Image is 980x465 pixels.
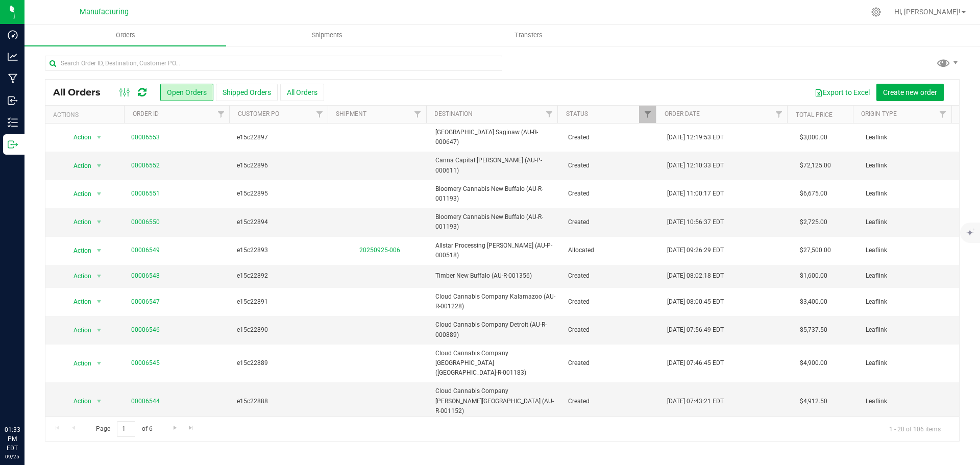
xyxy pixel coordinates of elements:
span: Action [65,130,92,144]
span: Created [568,397,655,406]
span: [DATE] 11:00:17 EDT [667,189,724,199]
a: Filter [770,106,787,123]
span: Leaflink [866,325,953,335]
span: Cloud Cannabis Company [GEOGRAPHIC_DATA] ([GEOGRAPHIC_DATA]-R-001183) [435,349,555,378]
span: Canna Capital [PERSON_NAME] (AU-P-000611) [435,156,555,175]
span: e15c22888 [237,397,324,406]
p: 09/25 [5,453,20,460]
span: Created [568,217,655,227]
span: [DATE] 12:19:53 EDT [667,133,724,142]
a: 00006552 [131,161,160,170]
span: $3,000.00 [800,133,827,142]
span: Bloomery Cannabis New Buffalo (AU-R-001193) [435,184,555,204]
button: Shipped Orders [216,84,278,101]
span: e15c22896 [237,161,324,170]
span: Create new order [883,88,937,96]
span: Created [568,297,655,307]
span: Action [65,187,92,201]
span: Action [65,243,92,258]
a: Filter [541,106,557,123]
span: Action [65,215,92,229]
span: Leaflink [866,358,953,368]
span: e15c22895 [237,189,324,199]
a: Filter [935,106,951,123]
iframe: Resource center [10,383,41,414]
span: e15c22889 [237,358,324,368]
span: Shipments [298,31,356,40]
div: Actions [53,111,120,118]
span: Action [65,356,92,371]
span: select [93,269,106,283]
a: 20250925-006 [359,247,400,254]
a: Filter [311,106,328,123]
span: e15c22893 [237,246,324,255]
a: 00006550 [131,217,160,227]
a: Transfers [428,25,629,46]
span: select [93,394,106,408]
span: Action [65,295,92,309]
span: Leaflink [866,246,953,255]
a: 00006551 [131,189,160,199]
a: Shipments [226,25,428,46]
span: [DATE] 08:00:45 EDT [667,297,724,307]
span: Action [65,159,92,173]
span: $4,900.00 [800,358,827,368]
span: Leaflink [866,297,953,307]
inline-svg: Manufacturing [8,74,18,84]
span: Cloud Cannabis Company Detroit (AU-R-000889) [435,320,555,339]
span: $2,725.00 [800,217,827,227]
a: Status [566,110,588,117]
inline-svg: Outbound [8,139,18,150]
a: Destination [434,110,473,117]
a: Go to the next page [167,421,182,435]
span: [DATE] 07:46:45 EDT [667,358,724,368]
a: Filter [212,106,229,123]
p: 01:33 PM EDT [5,425,20,453]
inline-svg: Inventory [8,117,18,128]
span: Cloud Cannabis Company Kalamazoo (AU-R-001228) [435,292,555,311]
span: Created [568,358,655,368]
span: Created [568,133,655,142]
button: Export to Excel [808,84,876,101]
div: Manage settings [870,7,883,17]
span: Leaflink [866,161,953,170]
span: Created [568,271,655,281]
span: Bloomery Cannabis New Buffalo (AU-R-001193) [435,212,555,232]
span: select [93,356,106,371]
a: Go to the last page [184,421,199,435]
inline-svg: Analytics [8,52,18,62]
button: Open Orders [160,84,213,101]
span: $5,737.50 [800,325,827,335]
span: e15c22897 [237,133,324,142]
a: Filter [409,106,426,123]
a: Filter [639,106,656,123]
span: Action [65,323,92,337]
a: Orders [24,25,226,46]
span: [GEOGRAPHIC_DATA] Saginaw (AU-R-000647) [435,128,555,147]
a: Order Date [665,110,700,117]
a: Origin Type [861,110,897,117]
inline-svg: Inbound [8,95,18,106]
a: 00006549 [131,246,160,255]
a: 00006545 [131,358,160,368]
span: Created [568,189,655,199]
span: [DATE] 10:56:37 EDT [667,217,724,227]
span: e15c22891 [237,297,324,307]
span: e15c22890 [237,325,324,335]
span: Page of 6 [87,421,161,437]
span: Cloud Cannabis Company [PERSON_NAME][GEOGRAPHIC_DATA] (AU-R-001152) [435,386,555,416]
span: select [93,130,106,144]
span: Action [65,269,92,283]
span: $72,125.00 [800,161,831,170]
span: $3,400.00 [800,297,827,307]
a: Shipment [336,110,366,117]
span: e15c22894 [237,217,324,227]
a: 00006553 [131,133,160,142]
span: $1,600.00 [800,271,827,281]
span: [DATE] 07:56:49 EDT [667,325,724,335]
span: Action [65,394,92,408]
span: $4,912.50 [800,397,827,406]
input: 1 [117,421,135,437]
span: Orders [102,31,149,40]
a: 00006544 [131,397,160,406]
